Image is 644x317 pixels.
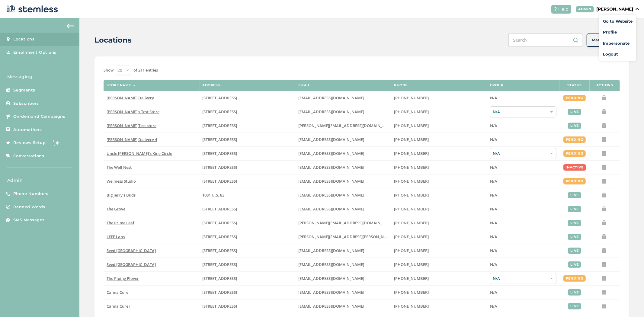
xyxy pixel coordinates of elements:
[107,123,156,128] span: [PERSON_NAME] Test store
[568,192,581,198] div: live
[13,101,39,107] span: Subscribers
[203,123,292,128] label: 5241 Center Boulevard
[203,95,292,101] label: 17523 Ventura Boulevard
[298,262,388,267] label: info@bostonseeds.com
[394,95,429,101] span: [PHONE_NUMBER]
[490,207,556,212] label: N/A
[298,95,364,101] span: [EMAIL_ADDRESS][DOMAIN_NAME]
[203,290,292,295] label: 2720 Northwest Sheridan Road
[95,35,132,46] h2: Locations
[563,136,586,143] div: pending
[563,275,586,282] div: pending
[298,248,364,253] span: [EMAIL_ADDRESS][DOMAIN_NAME]
[490,262,556,267] label: N/A
[590,80,620,91] th: Actions
[576,6,594,12] div: ADMIN
[203,123,237,128] span: [STREET_ADDRESS]
[203,165,237,170] span: [STREET_ADDRESS]
[298,304,388,309] label: contact@shopcannacure.com
[563,95,586,101] div: pending
[567,83,582,87] label: Status
[636,8,639,10] img: icon_down-arrow-small-66adaf34.svg
[568,289,581,296] div: live
[603,40,633,46] span: Impersonate
[104,67,114,73] label: Show
[107,290,196,295] label: Canna Cure
[107,234,125,239] span: LEEF Labs
[298,95,388,101] label: arman91488@gmail.com
[203,248,292,253] label: 553 Congress Street
[133,85,136,86] img: icon-sort-1e1d7615.svg
[394,276,429,281] span: [PHONE_NUMBER]
[563,178,586,184] div: pending
[298,165,388,170] label: vmrobins@gmail.com
[107,151,196,156] label: Uncle Herb’s King Circle
[298,151,364,156] span: [EMAIL_ADDRESS][DOMAIN_NAME]
[298,220,388,226] label: john@theprimeleaf.com
[203,262,292,267] label: 401 Centre Street
[596,6,633,12] p: [PERSON_NAME]
[563,150,586,157] div: pending
[107,137,196,142] label: Hazel Delivery 4
[203,109,292,114] label: 123 East Main Street
[107,276,139,281] span: The Piping Plover
[107,220,196,226] label: The Prime Leaf
[13,204,45,210] span: Banned Words
[298,290,388,295] label: info@shopcannacure.com
[107,165,132,170] span: The Well Nest
[203,193,292,198] label: 1081 U.S. 83
[13,140,46,146] span: Reviews Setup
[203,303,237,309] span: [STREET_ADDRESS]
[394,165,429,170] span: [PHONE_NUMBER]
[107,178,136,184] span: Wellness Studio
[394,304,484,309] label: (405) 338-9112
[587,34,629,47] button: Manage Groups
[107,151,172,156] span: Uncle [PERSON_NAME]’s King Circle
[203,192,225,198] span: 1081 U.S. 83
[298,290,364,295] span: [EMAIL_ADDRESS][DOMAIN_NAME]
[107,83,131,87] label: Store name
[298,276,388,281] label: info@pipingplover.com
[298,276,364,281] span: [EMAIL_ADDRESS][DOMAIN_NAME]
[394,234,484,239] label: (707) 513-9697
[568,234,581,240] div: live
[203,151,292,156] label: 209 King Circle
[107,137,157,142] span: [PERSON_NAME] Delivery 4
[203,220,237,226] span: [STREET_ADDRESS]
[603,18,633,24] a: Go to Website
[490,193,556,198] label: N/A
[107,193,196,198] label: Big Jerry's Buds
[394,109,429,114] span: [PHONE_NUMBER]
[298,206,364,212] span: [EMAIL_ADDRESS][DOMAIN_NAME]
[298,234,388,239] label: josh.bowers@leefca.com
[298,248,388,253] label: team@seedyourhead.com
[394,193,484,198] label: (580) 539-1118
[298,123,388,128] label: swapnil@stemless.co
[203,262,237,267] span: [STREET_ADDRESS]
[67,24,74,28] img: icon-arrow-back-accent-c549486e.svg
[394,220,484,226] label: (520) 272-8455
[107,165,196,170] label: The Well Nest
[203,83,220,87] label: Address
[107,109,159,114] span: [PERSON_NAME]'s Test Store
[107,95,196,101] label: Hazel Delivery
[490,106,556,117] div: N/A
[298,83,310,87] label: Email
[107,234,196,239] label: LEEF Labs
[298,234,426,239] span: [PERSON_NAME][EMAIL_ADDRESS][PERSON_NAME][DOMAIN_NAME]
[107,192,136,198] span: Big Jerry's Buds
[203,276,292,281] label: 10 Main Street
[298,109,388,114] label: brianashen@gmail.com
[394,151,429,156] span: [PHONE_NUMBER]
[298,137,364,142] span: [EMAIL_ADDRESS][DOMAIN_NAME]
[203,178,237,184] span: [STREET_ADDRESS]
[592,37,624,43] span: Manage Groups
[614,288,644,317] div: Chat Widget
[203,290,237,295] span: [STREET_ADDRESS]
[203,276,237,281] span: [STREET_ADDRESS]
[203,248,237,253] span: [STREET_ADDRESS]
[394,95,484,101] label: (818) 561-0790
[490,220,556,226] label: N/A
[568,248,581,254] div: live
[50,137,62,149] img: glitter-stars-b7820f95.gif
